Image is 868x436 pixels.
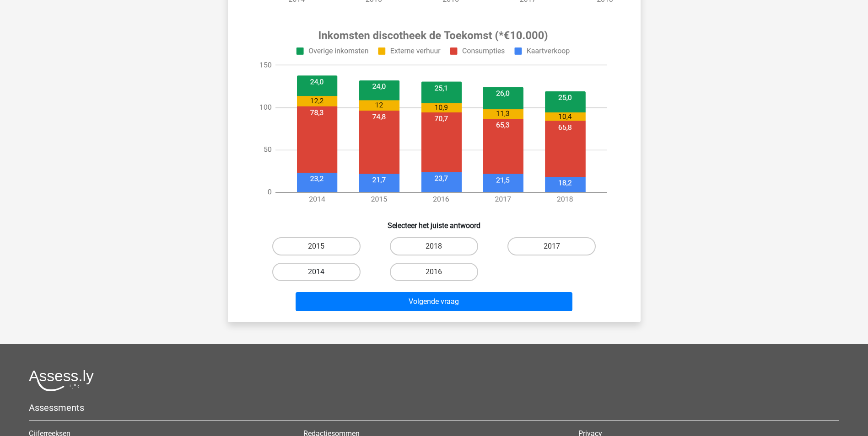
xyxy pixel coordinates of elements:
[507,237,596,255] label: 2017
[390,237,478,255] label: 2018
[29,402,839,413] h5: Assessments
[272,237,361,255] label: 2015
[390,263,478,281] label: 2016
[296,292,572,311] button: Volgende vraag
[29,370,94,391] img: Assessly logo
[243,214,626,230] h6: Selecteer het juiste antwoord
[272,263,361,281] label: 2014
